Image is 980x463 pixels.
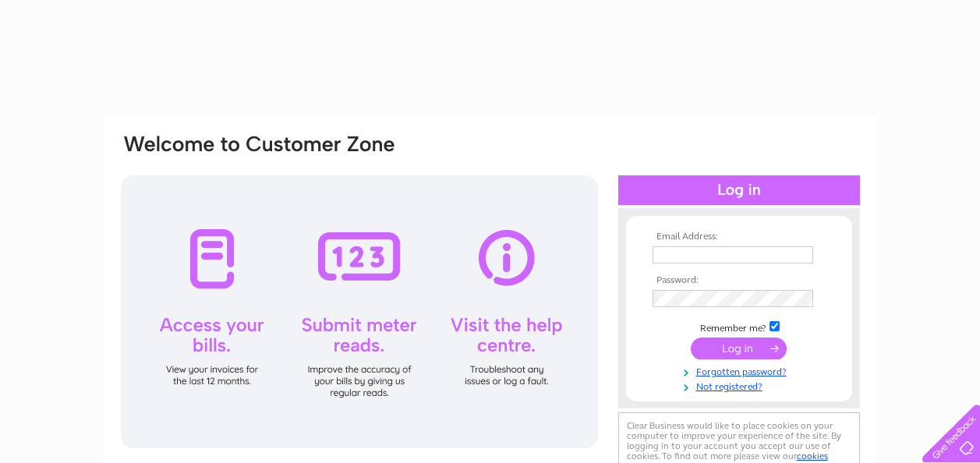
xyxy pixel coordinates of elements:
[653,378,830,393] a: Not registered?
[649,319,830,334] td: Remember me?
[649,275,830,286] th: Password:
[691,338,787,359] input: Submit
[649,231,830,242] th: Email Address:
[653,363,830,378] a: Forgotten password?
